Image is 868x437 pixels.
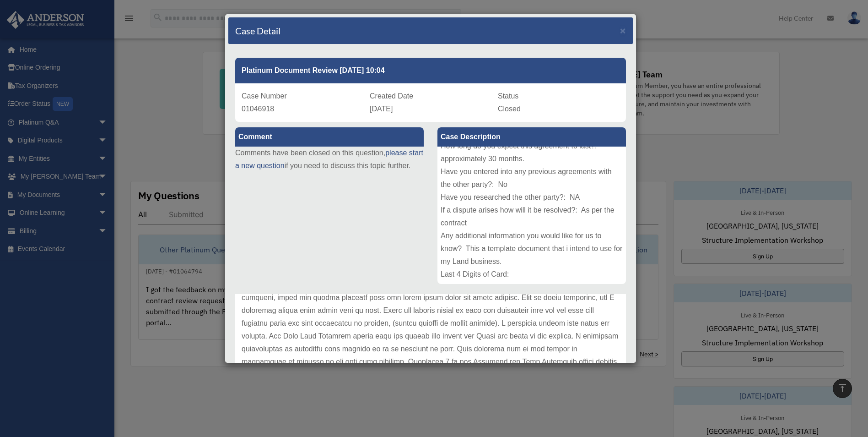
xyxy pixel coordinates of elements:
p: Comments have been closed on this question, if you need to discuss this topic further. [235,147,424,172]
button: Close [620,26,626,35]
span: [DATE] [370,105,393,113]
span: × [620,25,626,36]
a: please start a new question [235,149,423,169]
span: Closed [498,105,521,113]
label: Case Description [437,127,626,147]
label: Comment [235,127,424,147]
span: 01046918 [242,105,274,113]
div: Platinum Document Review [DATE] 10:04 [235,58,626,83]
span: Created Date [370,92,413,100]
h4: Case Detail [235,24,280,37]
span: Case Number [242,92,287,100]
div: Type of Document: Land contract/PSA/Promissory Note Document Title: Land contract/PSA/Promissory ... [437,147,626,284]
span: Status [498,92,518,100]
